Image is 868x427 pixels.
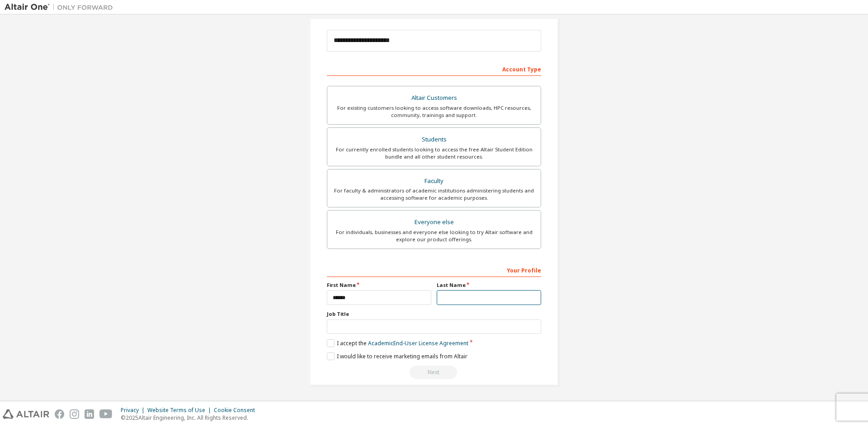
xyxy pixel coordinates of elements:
[5,3,118,12] img: Altair One
[327,310,541,318] label: Job Title
[214,407,260,414] div: Cookie Consent
[333,175,535,188] div: Faculty
[121,407,147,414] div: Privacy
[368,339,468,347] a: Academic End-User License Agreement
[121,414,260,422] p: © 2025 Altair Engineering, Inc. All Rights Reserved.
[437,282,541,289] label: Last Name
[327,352,467,360] label: I would like to receive marketing emails from Altair
[333,133,535,146] div: Students
[147,407,214,414] div: Website Terms of Use
[327,339,468,347] label: I accept the
[55,409,64,419] img: facebook.svg
[333,187,535,202] div: For faculty & administrators of academic institutions administering students and accessing softwa...
[333,104,535,119] div: For existing customers looking to access software downloads, HPC resources, community, trainings ...
[333,92,535,104] div: Altair Customers
[333,229,535,243] div: For individuals, businesses and everyone else looking to try Altair software and explore our prod...
[85,409,94,419] img: linkedin.svg
[327,61,541,76] div: Account Type
[327,282,431,289] label: First Name
[333,146,535,160] div: For currently enrolled students looking to access the free Altair Student Edition bundle and all ...
[99,409,113,419] img: youtube.svg
[327,263,541,277] div: Your Profile
[70,409,79,419] img: instagram.svg
[3,409,49,419] img: altair_logo.svg
[333,216,535,229] div: Everyone else
[327,366,541,379] div: Read and acccept EULA to continue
